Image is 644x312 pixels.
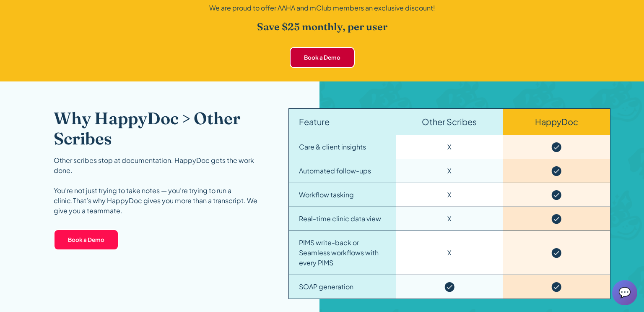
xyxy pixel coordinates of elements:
[447,142,452,152] div: X
[551,282,561,292] img: Checkmark
[535,115,578,128] div: HappyDoc
[551,248,561,258] img: Checkmark
[447,248,452,258] div: X
[54,108,268,149] h2: Why HappyDoc > Other Scribes
[444,282,454,292] img: Checkmark
[299,282,353,292] div: SOAP generation
[551,166,561,176] img: Checkmark
[551,142,561,152] img: Checkmark
[299,190,354,200] div: Workflow tasking
[551,190,561,200] img: Checkmark
[447,190,452,200] div: X
[290,47,355,68] a: Book a Demo
[299,166,371,176] div: Automated follow-ups
[447,214,452,224] div: X
[54,229,119,250] a: Book a Demo
[299,238,386,268] div: PIMS write-back or Seamless workflows with every PIMS
[422,115,477,128] div: Other Scribes
[54,155,268,216] div: Other scribes stop at documentation. HappyDoc gets the work done. You’re not just trying to take ...
[299,142,366,152] div: Care & client insights
[299,214,381,224] div: Real-time clinic data view
[107,3,537,13] div: We are proud to offer AAHA and mClub members an exclusive discount!
[447,166,452,176] div: X
[107,20,537,34] h2: Save $25 monthly, per user
[299,115,330,128] div: Feature
[551,214,561,224] img: Checkmark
